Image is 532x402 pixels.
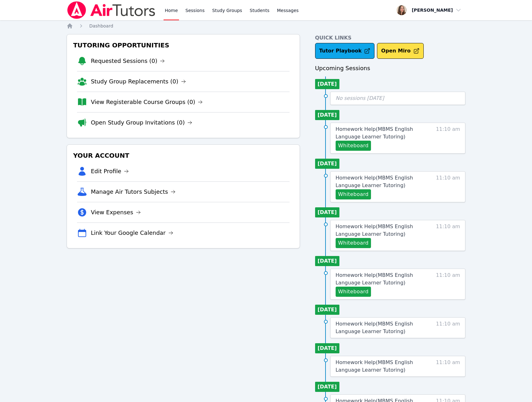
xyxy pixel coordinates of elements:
a: View Registerable Course Groups (0) [91,98,203,107]
img: Air Tutors [67,1,156,19]
a: Open Study Group Invitations (0) [91,118,193,127]
a: Homework Help(MBMS English Language Learner Tutoring) [336,320,429,335]
span: 11:10 am [436,320,460,335]
a: Requested Sessions (0) [91,57,165,65]
span: Dashboard [89,23,113,28]
button: Open Miro [377,43,423,59]
button: Whiteboard [336,238,371,248]
span: Homework Help ( MBMS English Language Learner Tutoring ) [336,359,413,373]
span: Homework Help ( MBMS English Language Learner Tutoring ) [336,321,413,334]
li: [DATE] [315,79,339,89]
span: Homework Help ( MBMS English Language Learner Tutoring ) [336,126,413,140]
li: [DATE] [315,382,339,392]
span: Messages [277,7,299,14]
span: No sessions [DATE] [336,95,384,101]
h3: Your Account [72,150,295,161]
a: Homework Help(MBMS English Language Learner Tutoring) [336,223,429,238]
li: [DATE] [315,207,339,217]
span: Homework Help ( MBMS English Language Learner Tutoring ) [336,175,413,188]
h3: Tutoring Opportunities [72,40,295,51]
a: Tutor Playbook [315,43,375,59]
li: [DATE] [315,110,339,120]
span: 11:10 am [436,125,460,151]
a: Link Your Google Calendar [91,228,173,237]
a: Dashboard [89,23,113,29]
span: Homework Help ( MBMS English Language Learner Tutoring ) [336,272,413,286]
button: Whiteboard [336,287,371,297]
a: Homework Help(MBMS English Language Learner Tutoring) [336,125,429,141]
a: Homework Help(MBMS English Language Learner Tutoring) [336,271,429,287]
a: Study Group Replacements (0) [91,77,186,86]
li: [DATE] [315,159,339,169]
span: 11:10 am [436,223,460,248]
a: Homework Help(MBMS English Language Learner Tutoring) [336,359,429,374]
button: Whiteboard [336,141,371,151]
button: Whiteboard [336,189,371,199]
li: [DATE] [315,343,339,353]
a: Homework Help(MBMS English Language Learner Tutoring) [336,174,429,189]
h4: Quick Links [315,34,466,42]
li: [DATE] [315,256,339,266]
span: 11:10 am [436,174,460,199]
a: Manage Air Tutors Subjects [91,187,176,196]
a: View Expenses [91,208,141,217]
span: 11:10 am [436,271,460,297]
a: Edit Profile [91,167,129,176]
nav: Breadcrumb [67,23,466,29]
li: [DATE] [315,305,339,315]
span: 11:10 am [436,359,460,374]
h3: Upcoming Sessions [315,64,466,73]
span: Homework Help ( MBMS English Language Learner Tutoring ) [336,223,413,237]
